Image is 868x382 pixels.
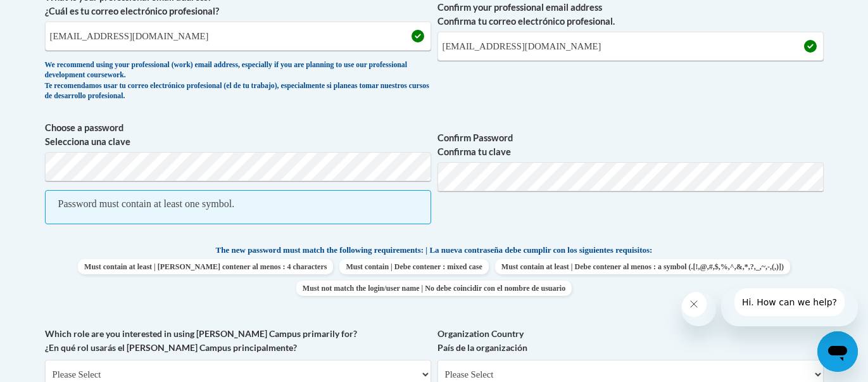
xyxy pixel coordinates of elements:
[437,1,824,29] label: Confirm your professional email address Confirma tu correo electrónico profesional.
[339,259,488,274] span: Must contain | Debe contener : mixed case
[437,32,824,61] input: Required
[817,331,858,372] iframe: Button to launch messaging window
[45,121,431,149] label: Choose a password Selecciona una clave
[296,281,572,296] span: Must not match the login/user name | No debe coincidir con el nombre de usuario
[437,131,824,159] label: Confirm Password Confirma tu clave
[681,291,716,326] iframe: Close message
[45,327,431,355] label: Which role are you interested in using [PERSON_NAME] Campus primarily for? ¿En qué rol usarás el ...
[78,259,333,274] span: Must contain at least | [PERSON_NAME] contener al menos : 4 characters
[216,245,653,256] span: The new password must match the following requirements: | La nueva contraseña debe cumplir con lo...
[721,288,858,326] iframe: Message from company
[495,259,790,274] span: Must contain at least | Debe contener al menos : a symbol (.[!,@,#,$,%,^,&,*,?,_,~,-,(,)])
[437,327,824,355] label: Organization Country País de la organización
[45,22,431,51] input: Metadata input
[45,60,431,102] div: We recommend using your professional (work) email address, especially if you are planning to use ...
[58,197,235,211] div: Password must contain at least one symbol.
